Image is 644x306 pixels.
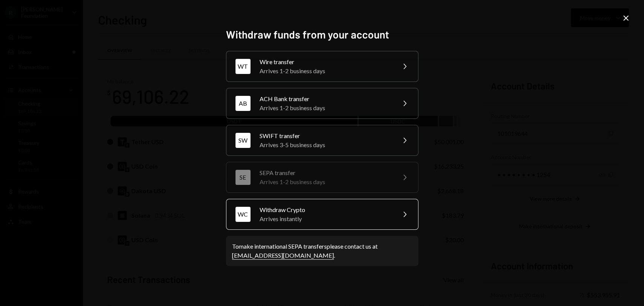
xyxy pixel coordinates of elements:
[260,94,391,103] div: ACH Bank transfer
[260,66,391,75] div: Arrives 1-2 business days
[260,103,391,112] div: Arrives 1-2 business days
[226,51,418,82] button: WTWire transferArrives 1-2 business days
[260,168,391,177] div: SEPA transfer
[260,214,391,223] div: Arrives instantly
[260,131,391,140] div: SWIFT transfer
[226,27,418,42] h2: Withdraw funds from your account
[260,140,391,149] div: Arrives 3-5 business days
[235,207,251,222] div: WC
[235,170,251,185] div: SE
[235,96,251,111] div: AB
[226,88,418,119] button: ABACH Bank transferArrives 1-2 business days
[226,125,418,156] button: SWSWIFT transferArrives 3-5 business days
[232,252,334,260] a: [EMAIL_ADDRESS][DOMAIN_NAME]
[232,242,412,260] div: To make international SEPA transfers please contact us at .
[260,177,391,186] div: Arrives 1-2 business days
[235,133,251,148] div: SW
[260,205,391,214] div: Withdraw Crypto
[235,59,251,74] div: WT
[260,57,391,66] div: Wire transfer
[226,162,418,193] button: SESEPA transferArrives 1-2 business days
[226,199,418,230] button: WCWithdraw CryptoArrives instantly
